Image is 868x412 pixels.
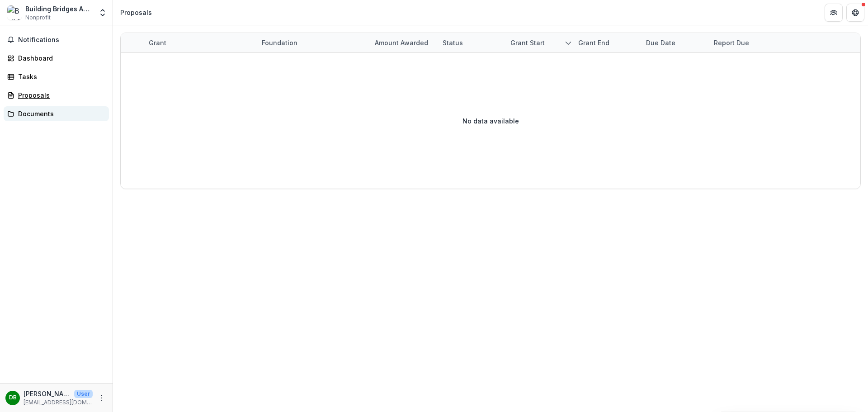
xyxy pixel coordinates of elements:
div: Grant start [505,33,573,52]
span: Notifications [18,36,105,44]
p: [EMAIL_ADDRESS][DOMAIN_NAME] [24,398,93,407]
div: Due Date [641,33,708,52]
div: Amount awarded [369,33,437,52]
div: Grant [143,33,256,52]
button: Open entity switcher [96,4,109,22]
button: Get Help [846,4,864,22]
p: User [74,390,93,398]
div: Grant end [573,38,615,47]
svg: sorted descending [565,39,572,47]
div: Dashboard [18,53,102,63]
div: Report Due [708,33,776,52]
div: Documents [18,109,102,118]
a: Documents [4,106,109,121]
div: Proposals [18,90,102,100]
div: Status [437,33,505,52]
button: Notifications [4,33,109,47]
div: Proposals [120,8,152,17]
a: Tasks [4,69,109,84]
img: Building Bridges Across the River [7,5,22,20]
span: Nonprofit [25,14,51,22]
div: Status [437,38,468,47]
button: More [96,393,107,403]
nav: breadcrumb [117,6,156,19]
a: Proposals [4,88,109,103]
div: Building Bridges Across the River [25,4,93,14]
p: [PERSON_NAME] [24,389,71,398]
div: Due Date [641,38,681,47]
p: No data available [462,116,519,126]
div: Amount awarded [369,38,434,47]
div: Destiny Bugg [9,395,17,401]
button: Partners [825,4,843,22]
div: Grant start [505,38,550,47]
div: Grant end [573,33,641,52]
div: Tasks [18,72,102,81]
div: Foundation [256,33,369,52]
div: Grant [143,38,172,47]
a: Dashboard [4,51,109,66]
div: Report Due [708,38,755,47]
div: Foundation [256,38,303,47]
